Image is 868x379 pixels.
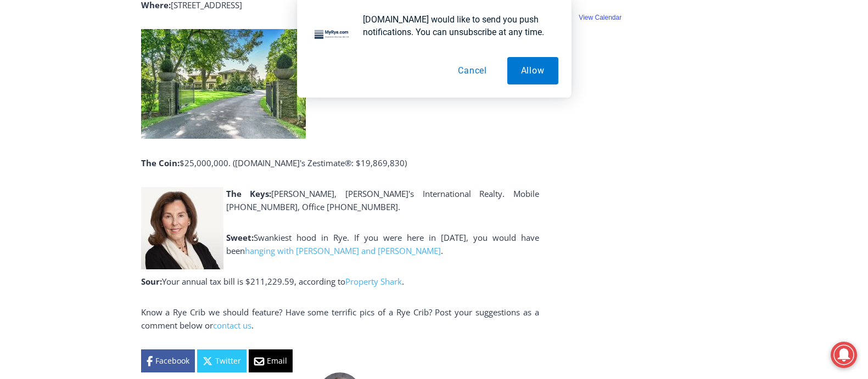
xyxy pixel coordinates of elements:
img: Penny Weiner [141,187,223,269]
img: notification icon [310,13,354,57]
span: Intern @ [DOMAIN_NAME] [287,109,509,134]
a: Intern @ [DOMAIN_NAME] [264,106,532,137]
strong: The Coin: [141,157,180,168]
button: Allow [507,57,558,84]
button: Cancel [444,57,501,84]
div: [DOMAIN_NAME] would like to send you push notifications. You can unsubscribe at any time. [354,13,558,38]
a: hanging with [PERSON_NAME] and [PERSON_NAME] [245,245,441,256]
a: Facebook [141,349,195,372]
p: Your annual tax bill is $211,229.59, according to . [141,275,539,288]
a: Twitter [197,349,247,372]
a: Email [249,349,293,372]
div: "[PERSON_NAME] and I covered the [DATE] Parade, which was a really eye opening experience as I ha... [277,1,519,106]
strong: Sour: [141,276,162,287]
p: Know a Rye Crib we should feature? Have some terrific pics of a Rye Crib? Post your suggestions a... [141,306,539,332]
strong: Sweet: [226,232,254,243]
a: Property Shark [345,276,402,287]
p: Swankiest hood in Rye. If you were here in [DATE], you would have been . [141,231,539,257]
p: $25,000,000. ([DOMAIN_NAME]'s Zestimate®: $19,869,830) [141,156,539,169]
strong: The Keys: [226,188,272,199]
p: [PERSON_NAME], [PERSON_NAME]'s International Realty. Mobile [PHONE_NUMBER], Office [PHONE_NUMBER]. [141,187,539,213]
a: contact us [213,320,251,331]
